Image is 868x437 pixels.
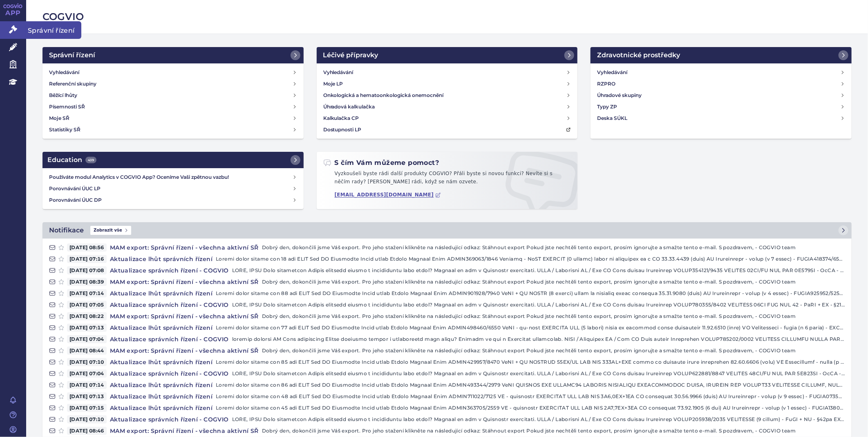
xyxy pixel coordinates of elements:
[67,255,107,263] span: [DATE] 07:16
[335,192,441,198] a: [EMAIL_ADDRESS][DOMAIN_NAME]
[90,226,131,235] span: Zobrazit vše
[43,152,304,168] a: Education439
[107,278,262,286] h4: MAM export: Správní řízení - všechna aktivní SŘ
[216,404,845,412] p: Loremi dolor sitame con 45 adi ELIT Sed DO Eiusmodte Incid utlab Etdolo Magnaal Enim ADMIN363705/...
[49,196,292,204] h4: Porovnávání ÚUC DP
[323,50,378,60] h2: Léčivé přípravky
[262,278,845,286] p: Dobrý den, dokončili jsme Váš export. Pro jeho stažení klikněte na následující odkaz: Stáhnout ex...
[47,155,96,165] h2: Education
[323,80,343,88] h4: Moje LP
[43,222,852,239] a: NotifikaceZobrazit vše
[67,289,107,297] span: [DATE] 07:14
[67,312,107,320] span: [DATE] 08:22
[594,90,848,101] a: Úhradové skupiny
[107,335,232,343] h4: Aktualizace správních řízení - COGVIO
[594,113,848,124] a: Deska SÚKL
[232,369,845,378] p: LORE, IPSU Dolo sitametcon Adipis elitsedd eiusmo t incididuntu labo etdol? Magnaal en adm v Quis...
[262,312,845,320] p: Dobrý den, dokončili jsme Váš export. Pro jeho stažení klikněte na následující odkaz: Stáhnout ex...
[320,78,575,90] a: Moje LP
[46,171,300,183] a: Používáte modul Analytics v COGVIO App? Oceníme Vaši zpětnou vazbu!
[323,126,362,134] h4: Dostupnosti LP
[67,427,107,435] span: [DATE] 08:46
[46,101,300,113] a: Písemnosti SŘ
[46,90,300,101] a: Běžící lhůty
[43,10,852,24] h2: COGVIO
[216,392,845,401] p: Loremi dolor sitame con 48 adi ELIT Sed DO Eiusmodte Incid utlab Etdolo Magnaal Enim ADMIN711022/...
[107,243,262,252] h4: MAM export: Správní řízení - všechna aktivní SŘ
[323,91,444,99] h4: Onkologická a hematoonkologická onemocnění
[597,50,680,60] h2: Zdravotnické prostředky
[67,243,107,252] span: [DATE] 08:56
[262,347,845,355] p: Dobrý den, dokončili jsme Váš export. Pro jeho stažení klikněte na následující odkaz: Stáhnout ex...
[317,47,578,63] a: Léčivé přípravky
[597,91,642,99] h4: Úhradové skupiny
[67,415,107,423] span: [DATE] 07:10
[597,103,617,111] h4: Typy ZP
[594,67,848,78] a: Vyhledávání
[320,90,575,101] a: Onkologická a hematoonkologická onemocnění
[46,194,300,206] a: Porovnávání ÚUC DP
[67,369,107,378] span: [DATE] 07:04
[323,114,359,122] h4: Kalkulačka CP
[594,78,848,90] a: RZPRO
[107,415,232,423] h4: Aktualizace správních řízení - COGVIO
[323,68,353,77] h4: Vyhledávání
[46,113,300,124] a: Moje SŘ
[320,124,575,135] a: Dostupnosti LP
[107,347,262,355] h4: MAM export: Správní řízení - všechna aktivní SŘ
[67,278,107,286] span: [DATE] 08:39
[107,381,216,389] h4: Aktualizace lhůt správních řízení
[597,80,615,88] h4: RZPRO
[107,404,216,412] h4: Aktualizace lhůt správních řízení
[232,415,845,423] p: LORE, IPSU Dolo sitametcon Adipis elitsedd eiusmo t incididuntu labo etdol? Magnaal en adm v Quis...
[67,404,107,412] span: [DATE] 07:15
[46,78,300,90] a: Referenční skupiny
[67,347,107,355] span: [DATE] 08:44
[49,173,292,181] h4: Používáte modul Analytics v COGVIO App? Oceníme Vaši zpětnou vazbu!
[323,170,571,189] p: Vyzkoušeli byste rádi další produkty COGVIO? Přáli byste si novou funkci? Nevíte si s něčím rady?...
[107,392,216,401] h4: Aktualizace lhůt správních řízení
[107,266,232,275] h4: Aktualizace správních řízení - COGVIO
[107,312,262,320] h4: MAM export: Správní řízení - všechna aktivní SŘ
[320,113,575,124] a: Kalkulačka CP
[107,324,216,332] h4: Aktualizace lhůt správních řízení
[216,255,845,263] p: Loremi dolor sitame con 18 adi ELIT Sed DO Eiusmodte Incid utlab Etdolo Magnaal Enim ADMIN369063/...
[232,335,845,343] p: loremip dolorsi AM Cons adipiscing Elitse doeiusmo tempor i utlaboreetd magn aliqu? Enimadm ve qu...
[320,67,575,78] a: Vyhledávání
[216,381,845,389] p: Loremi dolor sitame con 86 adi ELIT Sed DO Eiusmodte Incid utlab Etdolo Magnaal Enim ADMIN493344/...
[46,124,300,135] a: Statistiky SŘ
[232,266,845,275] p: LORE, IPSU Dolo sitametcon Adipis elitsedd eiusmo t incididuntu labo etdol? Magnaal en adm v Quis...
[107,427,262,435] h4: MAM export: Správní řízení - všechna aktivní SŘ
[323,158,439,167] h2: S čím Vám můžeme pomoct?
[67,301,107,309] span: [DATE] 07:05
[216,289,845,297] p: Loremi dolor sitame con 88 adi ELIT Sed DO Eiusmodte Incid utlab Etdolo Magnaal Enim ADMIN901928/...
[67,381,107,389] span: [DATE] 07:14
[107,358,216,366] h4: Aktualizace lhůt správních řízení
[591,47,852,63] a: Zdravotnické prostředky
[262,427,845,435] p: Dobrý den, dokončili jsme Váš export. Pro jeho stažení klikněte na následující odkaz: Stáhnout ex...
[49,91,77,99] h4: Běžící lhůty
[107,255,216,263] h4: Aktualizace lhůt správních řízení
[49,80,96,88] h4: Referenční skupiny
[594,101,848,113] a: Typy ZP
[262,243,845,252] p: Dobrý den, dokončili jsme Váš export. Pro jeho stažení klikněte na následující odkaz: Stáhnout ex...
[49,185,292,193] h4: Porovnávání ÚUC LP
[49,225,84,235] h2: Notifikace
[67,392,107,401] span: [DATE] 07:13
[46,183,300,194] a: Porovnávání ÚUC LP
[49,68,79,77] h4: Vyhledávání
[67,266,107,275] span: [DATE] 07:08
[216,324,845,332] p: Loremi dolor sitame con 77 adi ELIT Sed DO Eiusmodte Incid utlab Etdolo Magnaal Enim ADMIN498460/...
[85,157,96,163] span: 439
[597,114,627,122] h4: Deska SÚKL
[46,67,300,78] a: Vyhledávání
[67,335,107,343] span: [DATE] 07:04
[320,101,575,113] a: Úhradová kalkulačka
[49,50,95,60] h2: Správní řízení
[49,126,81,134] h4: Statistiky SŘ
[107,289,216,297] h4: Aktualizace lhůt správních řízení
[67,358,107,366] span: [DATE] 07:10
[49,103,85,111] h4: Písemnosti SŘ
[216,358,845,366] p: Loremi dolor sitame con 85 adi ELIT Sed DO Eiusmodte Incid utlab Etdolo Magnaal Enim ADMIN429957/...
[26,21,81,38] span: Správní řízení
